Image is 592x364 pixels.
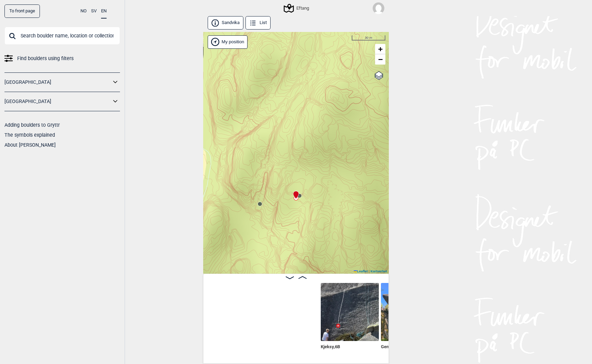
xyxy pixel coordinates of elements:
[373,2,384,14] img: User fallback1
[4,4,40,18] a: To front page
[354,269,368,273] a: Leaflet
[91,4,97,18] button: SV
[208,16,243,30] button: Sandvika
[369,269,370,273] span: |
[352,35,385,41] div: 30 m
[4,96,111,106] a: [GEOGRAPHIC_DATA]
[371,269,387,273] a: Kartverket
[245,16,271,30] button: List
[285,4,309,12] div: Eftang
[4,132,55,138] a: The symbols explained
[4,122,60,128] a: Adding boulders to Gryttr
[4,142,56,148] a: About [PERSON_NAME]
[17,54,74,64] span: Find boulders using filters
[372,68,385,83] a: Layers
[208,35,248,49] div: Show my position
[4,77,111,87] a: [GEOGRAPHIC_DATA]
[4,27,120,45] input: Search boulder name, location or collection
[321,283,379,341] img: Kjeksy
[381,343,404,349] span: Genetrix , 7C
[80,4,87,18] button: NO
[378,45,383,53] span: +
[378,55,383,64] span: −
[375,54,385,65] a: Zoom out
[4,54,120,64] a: Find boulders using filters
[321,343,340,349] span: Kjeksy , 6B
[381,283,439,341] img: Genetrix
[375,44,385,54] a: Zoom in
[101,4,107,19] button: EN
